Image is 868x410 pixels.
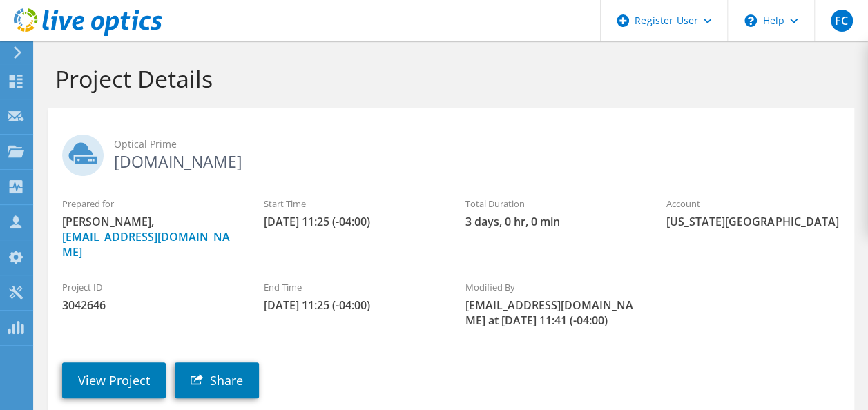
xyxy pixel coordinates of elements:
span: 3 days, 0 hr, 0 min [465,214,639,229]
label: Account [666,197,840,211]
span: [US_STATE][GEOGRAPHIC_DATA] [666,214,840,229]
a: Share [175,362,259,398]
label: End Time [264,280,438,294]
span: [PERSON_NAME], [62,214,236,260]
a: [EMAIL_ADDRESS][DOMAIN_NAME] [62,229,230,260]
label: Total Duration [465,197,639,211]
label: Prepared for [62,197,236,211]
label: Project ID [62,280,236,294]
a: View Project [62,362,166,398]
h1: Project Details [55,64,840,93]
span: Optical Prime [114,137,840,152]
span: FC [831,10,853,32]
h2: [DOMAIN_NAME] [62,135,840,169]
span: [DATE] 11:25 (-04:00) [264,297,438,313]
svg: \n [744,14,757,27]
span: [DATE] 11:25 (-04:00) [264,214,438,229]
label: Modified By [465,280,639,294]
span: [EMAIL_ADDRESS][DOMAIN_NAME] at [DATE] 11:41 (-04:00) [465,297,639,328]
span: 3042646 [62,297,236,313]
label: Start Time [264,197,438,211]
